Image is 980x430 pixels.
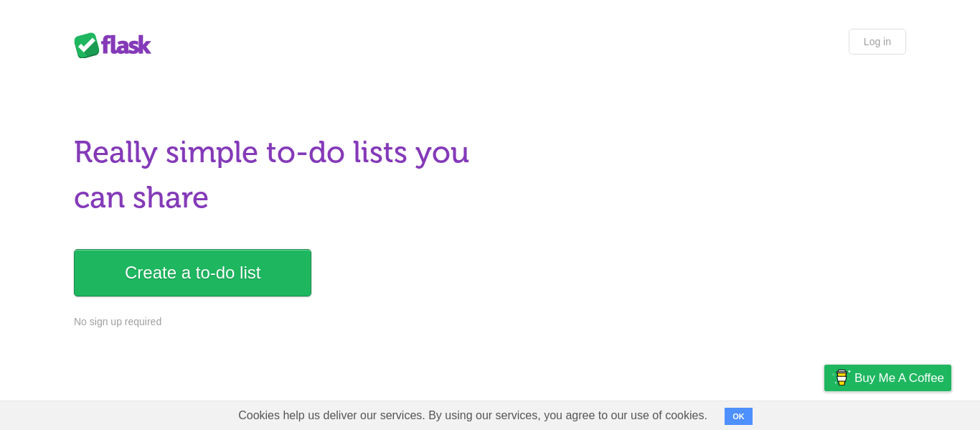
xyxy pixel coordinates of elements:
[74,32,160,58] div: Flask Lists
[725,408,753,425] button: OK
[849,29,906,55] a: Log in
[224,401,722,430] span: Cookies help us deliver our services. By using our services, you agree to our use of cookies.
[74,249,311,296] a: Create a to-do list
[74,130,481,220] h1: Really simple to-do lists you can share
[854,365,944,391] span: Buy me a coffee
[824,365,951,391] a: Buy me a coffee
[74,314,481,329] p: No sign up required
[831,365,851,390] img: Buy me a coffee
